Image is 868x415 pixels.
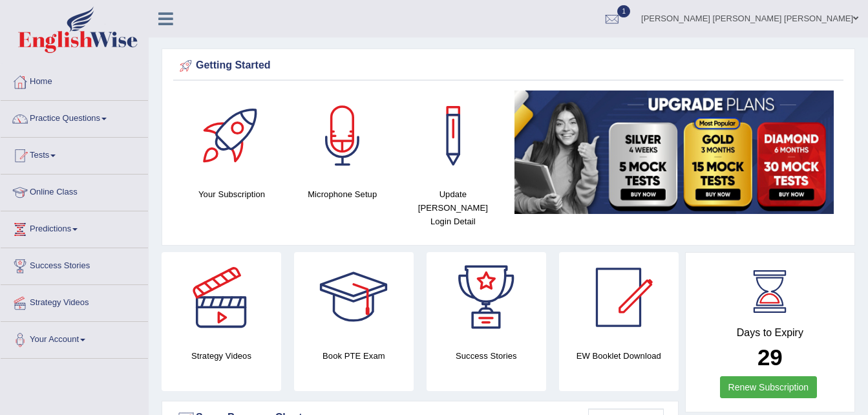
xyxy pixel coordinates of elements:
[617,5,630,17] span: 1
[176,56,840,76] div: Getting Started
[294,349,414,363] h4: Book PTE Exam
[293,187,391,201] h4: Microphone Setup
[700,327,840,339] h4: Days to Expiry
[1,101,148,133] a: Practice Questions
[720,376,818,398] a: Renew Subscription
[514,90,834,214] img: small5.jpg
[1,211,148,244] a: Predictions
[559,349,679,363] h4: EW Booklet Download
[1,175,148,207] a: Online Class
[1,248,148,281] a: Success Stories
[757,345,783,370] b: 29
[1,322,148,354] a: Your Account
[183,187,281,201] h4: Your Subscription
[1,285,148,317] a: Strategy Videos
[1,64,148,96] a: Home
[162,349,281,363] h4: Strategy Videos
[427,349,546,363] h4: Success Stories
[404,187,502,228] h4: Update [PERSON_NAME] Login Detail
[1,138,148,170] a: Tests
